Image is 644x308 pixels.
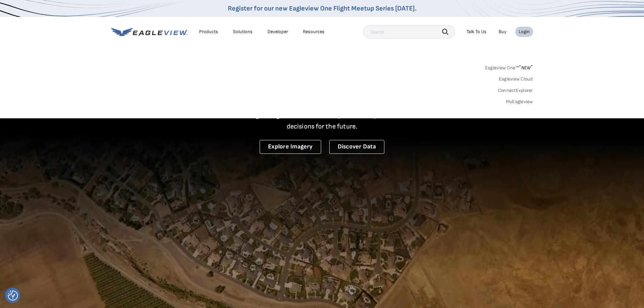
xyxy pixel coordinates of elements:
a: Discover Data [329,140,384,154]
a: Register for our new Eagleview One Flight Meetup Series [DATE]. [228,4,416,13]
div: Login [519,29,530,35]
a: Buy [499,29,506,35]
div: Resources [303,29,325,35]
a: MyEagleview [506,99,533,105]
button: Consent Preferences [8,290,18,301]
span: NEW [519,65,533,71]
a: Explore Imagery [260,140,321,154]
a: Eagleview Cloud [499,76,533,82]
img: Revisit consent button [8,290,18,301]
div: Solutions [233,29,253,35]
input: Search [363,25,455,39]
a: Developer [267,29,288,35]
div: Talk To Us [467,29,486,35]
a: Eagleview One™*NEW* [485,63,533,71]
div: Products [199,29,218,35]
a: ConnectExplorer [498,88,533,94]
